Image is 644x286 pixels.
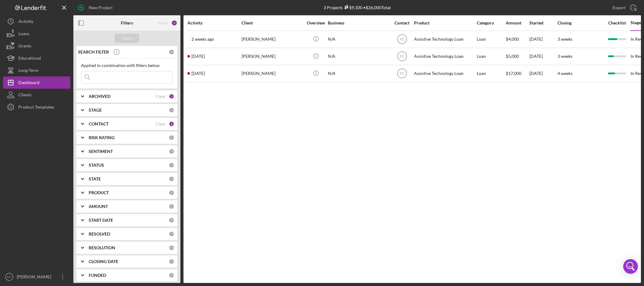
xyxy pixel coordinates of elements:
[169,259,174,264] div: 0
[7,275,11,279] text: FC
[89,2,113,14] div: New Project
[477,20,505,25] div: Category
[115,34,139,43] button: Apply
[121,20,133,25] b: Filters
[414,65,475,82] div: Assistive Technology Loan
[89,94,110,99] b: ARCHIVED
[18,64,39,78] div: Long-Term
[477,48,505,65] div: Loan
[89,259,118,264] b: CLOSING DATE
[328,20,389,25] div: Business
[169,204,174,209] div: 0
[18,40,31,54] div: Grants
[242,31,303,47] div: [PERSON_NAME]
[81,63,173,68] div: Applied in combination with filters below
[477,31,505,47] div: Loan
[89,121,109,126] b: CONTACT
[155,94,166,99] div: Clear
[89,245,115,250] b: RESOLUTION
[414,48,475,65] div: Assistive Technology Loan
[169,176,174,182] div: 0
[557,20,603,25] div: Closing
[414,31,475,47] div: Assistive Technology Loan
[529,20,557,25] div: Started
[613,2,626,14] div: Export
[3,64,70,76] button: Long-Term
[529,48,557,65] div: [DATE]
[623,259,638,274] div: Open Intercom Messenger
[328,48,389,65] div: N/A
[89,135,115,140] b: RISK RATING
[343,5,362,10] div: $9,100
[414,20,475,25] div: Product
[18,52,41,66] div: Educational
[18,101,54,115] div: Product Templates
[89,163,104,168] b: STATUS
[191,54,205,59] time: 2025-09-10 01:35
[169,121,174,127] div: 1
[400,54,405,59] text: FC
[169,231,174,237] div: 0
[169,273,174,278] div: 0
[169,94,174,99] div: 1
[89,232,110,236] b: RESOLVED
[89,149,113,154] b: SENTIMENT
[3,28,70,40] button: Loans
[390,20,413,25] div: Contact
[400,72,405,76] text: FC
[158,20,168,25] div: Reset
[89,190,109,195] b: PRODUCT
[169,217,174,223] div: 0
[529,31,557,47] div: [DATE]
[506,54,519,59] span: $5,000
[155,121,166,126] div: Clear
[506,20,529,25] div: Amount
[18,89,31,102] div: Clients
[169,162,174,168] div: 0
[89,108,102,113] b: STAGE
[242,65,303,82] div: [PERSON_NAME]
[18,76,39,90] div: Dashboard
[3,271,70,283] button: FC[PERSON_NAME]
[121,34,133,43] div: Apply
[187,20,241,25] div: Activity
[191,71,205,76] time: 2025-09-15 01:23
[400,37,405,42] text: FC
[73,2,119,14] button: New Project
[3,101,70,113] button: Product Templates
[171,20,177,26] div: 2
[557,71,572,76] time: 4 weeks
[89,273,106,278] b: FUNDED
[506,36,519,42] span: $4,000
[477,65,505,82] div: Loan
[328,31,389,47] div: N/A
[191,37,214,42] time: 2025-09-05 20:25
[3,15,70,28] button: Activity
[606,2,641,14] button: Export
[169,135,174,140] div: 0
[89,176,101,181] b: STATE
[557,36,572,42] time: 3 weeks
[557,54,572,59] time: 3 weeks
[169,245,174,251] div: 0
[169,149,174,154] div: 0
[304,20,327,25] div: Overview
[169,107,174,113] div: 0
[15,271,55,284] div: [PERSON_NAME]
[169,190,174,195] div: 0
[506,71,521,76] span: $17,000
[3,40,70,52] button: Grants
[242,20,303,25] div: Client
[328,65,389,82] div: N/A
[89,218,113,223] b: START DATE
[18,15,33,29] div: Activity
[3,89,70,101] a: Clients
[3,52,70,64] button: Educational
[78,50,109,54] b: SEARCH FILTER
